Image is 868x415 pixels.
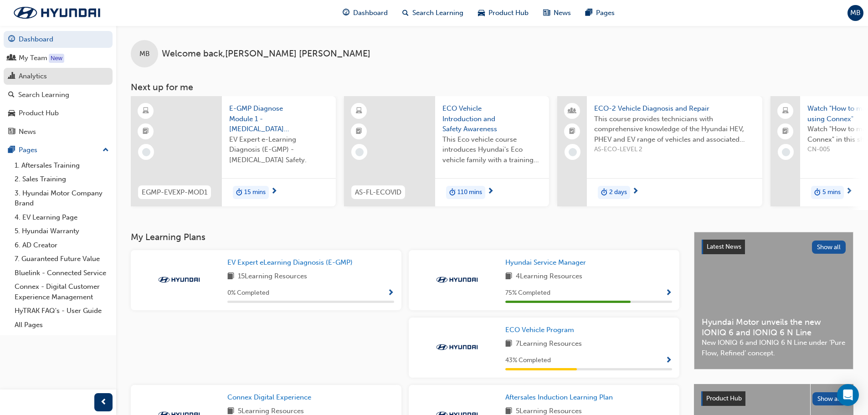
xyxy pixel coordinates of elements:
[100,397,107,408] span: prev-icon
[432,275,482,284] img: Trak
[487,188,494,196] span: next-icon
[11,266,113,280] a: Bluelink - Connected Service
[18,90,69,100] div: Search Learning
[449,187,456,199] span: duration-icon
[702,317,846,338] span: Hyundai Motor unveils the new IONIQ 6 and IONIQ 6 N Line
[355,187,401,198] span: AS-FL-ECOVID
[4,142,113,159] button: Pages
[557,96,762,206] a: ECO-2 Vehicle Diagnosis and RepairThis course provides technicians with comprehensive knowledge o...
[4,50,113,67] a: My Team
[19,108,59,118] div: Product Hub
[505,355,551,366] span: 43 % Completed
[162,49,370,59] span: Welcome back , [PERSON_NAME] [PERSON_NAME]
[596,8,615,18] span: Pages
[847,5,863,21] button: MB
[131,96,336,206] a: EGMP-EVEXP-MOD1E-GMP Diagnose Module 1 - [MEDICAL_DATA] SafetyEV Expert e-Learning Diagnosis (E-G...
[227,258,353,266] span: EV Expert eLearning Diagnosis (E-GMP)
[4,123,113,140] a: News
[131,232,679,242] h3: My Learning Plans
[632,188,639,196] span: next-icon
[8,128,15,136] span: news-icon
[4,31,113,48] a: Dashboard
[19,71,47,82] div: Analytics
[227,392,315,403] a: Connex Digital Experience
[227,393,311,401] span: Connex Digital Experience
[782,105,789,117] span: laptop-icon
[516,338,582,350] span: 7 Learning Resources
[236,187,242,199] span: duration-icon
[594,144,755,155] span: AS-ECO-LEVEL 2
[569,148,577,156] span: learningRecordVerb_NONE-icon
[665,355,672,366] button: Show Progress
[11,210,113,225] a: 4. EV Learning Page
[814,187,821,199] span: duration-icon
[707,243,741,251] span: Latest News
[609,187,627,198] span: 2 days
[355,148,364,156] span: learningRecordVerb_NONE-icon
[478,7,485,19] span: car-icon
[143,126,149,138] span: booktick-icon
[442,134,542,165] span: This Eco vehicle course introduces Hyundai's Eco vehicle family with a training video presentatio...
[782,126,789,138] span: booktick-icon
[594,103,755,114] span: ECO-2 Vehicle Diagnosis and Repair
[11,318,113,332] a: All Pages
[343,7,349,19] span: guage-icon
[601,187,607,199] span: duration-icon
[812,241,846,254] button: Show all
[488,8,529,18] span: Product Hub
[837,384,859,406] div: Open Intercom Messenger
[4,87,113,103] a: Search Learning
[103,144,109,156] span: up-icon
[49,54,64,63] div: Tooltip anchor
[471,4,536,22] a: car-iconProduct Hub
[505,288,550,298] span: 75 % Completed
[505,325,578,335] a: ECO Vehicle Program
[701,391,846,406] a: Product HubShow all
[227,288,269,298] span: 0 % Completed
[702,338,846,358] span: New IONIQ 6 and IONIQ 6 N Line under ‘Pure Flow, Refined’ concept.
[822,187,841,198] span: 5 mins
[19,145,37,155] div: Pages
[8,72,15,81] span: chart-icon
[505,326,574,334] span: ECO Vehicle Program
[344,96,549,206] a: AS-FL-ECOVIDECO Vehicle Introduction and Safety AwarenessThis Eco vehicle course introduces Hyund...
[356,105,362,117] span: learningResourceType_ELEARNING-icon
[19,127,36,137] div: News
[229,103,329,134] span: E-GMP Diagnose Module 1 - [MEDICAL_DATA] Safety
[850,8,861,18] span: MB
[432,343,482,352] img: Trak
[8,146,15,154] span: pages-icon
[578,4,622,22] a: pages-iconPages
[353,8,388,18] span: Dashboard
[702,240,846,254] a: Latest NewsShow all
[505,257,590,268] a: Hyundai Service Manager
[665,289,672,297] span: Show Progress
[8,36,15,44] span: guage-icon
[457,187,482,198] span: 110 mins
[505,258,586,266] span: Hyundai Service Manager
[387,289,394,297] span: Show Progress
[4,29,113,142] button: DashboardMy TeamAnalyticsSearch LearningProduct HubNews
[402,7,409,19] span: search-icon
[19,53,47,63] div: My Team
[8,109,15,118] span: car-icon
[694,232,853,369] a: Latest NewsShow allHyundai Motor unveils the new IONIQ 6 and IONIQ 6 N LineNew IONIQ 6 and IONIQ ...
[554,8,571,18] span: News
[11,186,113,210] a: 3. Hyundai Motor Company Brand
[412,8,463,18] span: Search Learning
[846,188,853,196] span: next-icon
[154,275,204,284] img: Trak
[238,271,307,282] span: 15 Learning Resources
[143,105,149,117] span: learningResourceType_ELEARNING-icon
[543,7,550,19] span: news-icon
[8,54,15,62] span: people-icon
[11,252,113,266] a: 7. Guaranteed Future Value
[142,187,207,198] span: EGMP-EVEXP-MOD1
[11,238,113,252] a: 6. AD Creator
[5,3,109,22] a: Trak
[442,103,542,134] span: ECO Vehicle Introduction and Safety Awareness
[395,4,471,22] a: search-iconSearch Learning
[335,4,395,22] a: guage-iconDashboard
[665,357,672,365] span: Show Progress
